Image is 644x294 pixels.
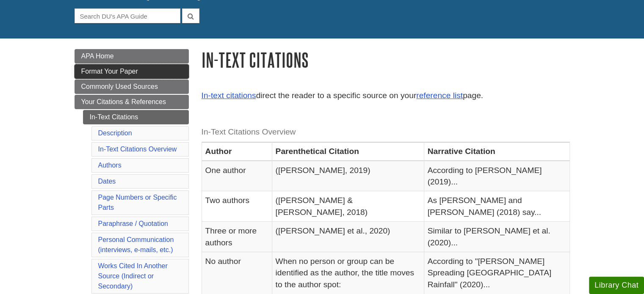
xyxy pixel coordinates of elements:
[416,91,463,100] a: reference list
[424,222,569,252] td: Similar to [PERSON_NAME] et al. (2020)...
[272,191,424,222] td: ([PERSON_NAME] & [PERSON_NAME], 2018)
[202,49,570,71] h1: In-Text Citations
[589,277,644,294] button: Library Chat
[424,191,569,222] td: As [PERSON_NAME] and [PERSON_NAME] (2018) say...
[75,80,189,94] a: Commonly Used Sources
[98,162,122,169] a: Authors
[272,161,424,191] td: ([PERSON_NAME], 2019)
[75,95,189,109] a: Your Citations & References
[202,91,256,100] a: In-text citations
[98,262,168,290] a: Works Cited In Another Source (Indirect or Secondary)
[272,142,424,161] th: Parenthetical Citation
[81,68,138,75] span: Format Your Paper
[75,8,180,23] input: Search DU's APA Guide
[202,90,570,102] p: direct the reader to a specific source on your page.
[272,222,424,252] td: ([PERSON_NAME] et al., 2020)
[424,161,569,191] td: According to [PERSON_NAME] (2019)...
[98,146,177,153] a: In-Text Citations Overview
[81,52,114,60] span: APA Home
[81,98,166,105] span: Your Citations & References
[202,123,570,142] caption: In-Text Citations Overview
[202,191,272,222] td: Two authors
[98,236,174,253] a: Personal Communication(interviews, e-mails, etc.)
[75,49,189,63] a: APA Home
[424,142,569,161] th: Narrative Citation
[98,220,168,227] a: Paraphrase / Quotation
[98,194,177,211] a: Page Numbers or Specific Parts
[202,161,272,191] td: One author
[202,222,272,252] td: Three or more authors
[75,64,189,79] a: Format Your Paper
[81,83,158,90] span: Commonly Used Sources
[202,142,272,161] th: Author
[98,129,132,137] a: Description
[83,110,189,124] a: In-Text Citations
[98,178,116,185] a: Dates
